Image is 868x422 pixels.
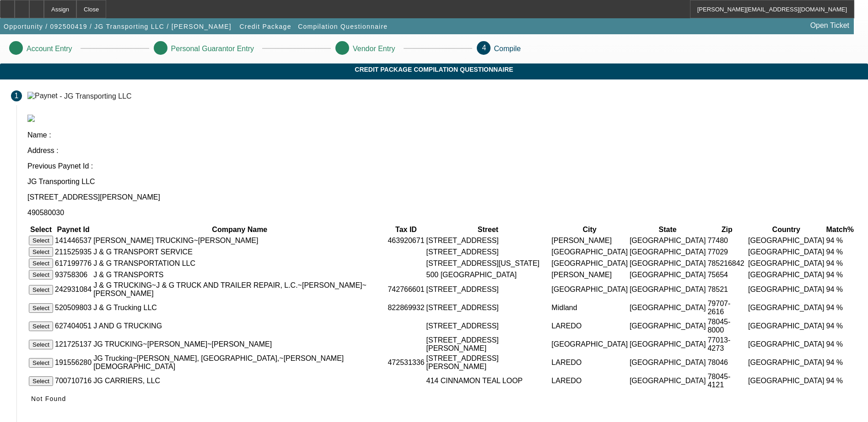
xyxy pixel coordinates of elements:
[54,299,92,316] td: 520509803
[826,225,854,234] th: Match%
[27,178,857,186] p: JG Transporting LLC
[54,372,92,390] td: 700710716
[551,281,628,298] td: [GEOGRAPHIC_DATA]
[93,225,386,234] th: Company Name
[54,247,92,257] td: 211525935
[748,372,825,390] td: [GEOGRAPHIC_DATA]
[707,235,747,246] td: 77480
[54,258,92,269] td: 617199776
[93,235,386,246] td: [PERSON_NAME] TRUCKING~[PERSON_NAME]
[748,225,825,234] th: Country
[31,395,66,402] span: Not Found
[748,269,825,280] td: [GEOGRAPHIC_DATA]
[387,281,425,298] td: 742766601
[707,354,747,371] td: 78046
[54,281,92,298] td: 242931084
[826,336,854,353] td: 94 %
[707,258,747,269] td: 785216842
[748,299,825,316] td: [GEOGRAPHIC_DATA]
[27,147,857,155] p: Address :
[707,299,747,316] td: 79707-2616
[551,225,628,234] th: City
[29,358,53,368] button: Select
[494,45,521,53] p: Compile
[237,18,293,35] button: Credit Package
[748,235,825,246] td: [GEOGRAPHIC_DATA]
[826,247,854,257] td: 94 %
[551,247,628,257] td: [GEOGRAPHIC_DATA]
[826,281,854,298] td: 94 %
[93,281,386,298] td: J & G TRUCKING~J & G TRUCK AND TRAILER REPAIR, L.C.~[PERSON_NAME]~[PERSON_NAME]
[426,225,550,234] th: Street
[826,317,854,335] td: 94 %
[826,258,854,269] td: 94 %
[54,317,92,335] td: 627404051
[93,317,386,335] td: J AND G TRUCKING
[93,258,386,269] td: J & G TRANSPORTATION LLC
[629,317,706,335] td: [GEOGRAPHIC_DATA]
[629,336,706,353] td: [GEOGRAPHIC_DATA]
[551,258,628,269] td: [GEOGRAPHIC_DATA]
[27,162,857,170] p: Previous Paynet Id :
[426,299,550,316] td: [STREET_ADDRESS]
[629,258,706,269] td: [GEOGRAPHIC_DATA]
[826,269,854,280] td: 94 %
[426,247,550,257] td: [STREET_ADDRESS]
[748,336,825,353] td: [GEOGRAPHIC_DATA]
[27,92,58,100] img: Paynet
[629,247,706,257] td: [GEOGRAPHIC_DATA]
[28,225,54,234] th: Select
[707,247,747,257] td: 77029
[29,258,53,268] button: Select
[27,209,857,217] p: 490580030
[551,235,628,246] td: [PERSON_NAME]
[426,372,550,390] td: 414 CINNAMON TEAL LOOP
[551,269,628,280] td: [PERSON_NAME]
[15,92,19,100] span: 1
[54,269,92,280] td: 93758306
[629,235,706,246] td: [GEOGRAPHIC_DATA]
[748,258,825,269] td: [GEOGRAPHIC_DATA]
[54,235,92,246] td: 141446537
[93,299,386,316] td: J & G Trucking LLC
[748,247,825,257] td: [GEOGRAPHIC_DATA]
[93,247,386,257] td: J & G TRANSPORT SERVICE
[93,354,386,371] td: JG Trucking~[PERSON_NAME], [GEOGRAPHIC_DATA],~[PERSON_NAME][DEMOGRAPHIC_DATA]
[29,340,53,349] button: Select
[426,269,550,280] td: 500 [GEOGRAPHIC_DATA]
[54,354,92,371] td: 191556280
[4,23,232,30] span: Opportunity / 092500419 / JG Transporting LLC / [PERSON_NAME]
[353,45,395,53] p: Vendor Entry
[387,225,425,234] th: Tax ID
[748,354,825,371] td: [GEOGRAPHIC_DATA]
[29,236,53,245] button: Select
[27,193,857,201] p: [STREET_ADDRESS][PERSON_NAME]
[551,372,628,390] td: LAREDO
[296,18,390,35] button: Compilation Questionnaire
[807,18,853,33] a: Open Ticket
[29,270,53,280] button: Select
[387,235,425,246] td: 463920671
[387,354,425,371] td: 472531336
[93,336,386,353] td: JG TRUCKING~[PERSON_NAME]~[PERSON_NAME]
[426,336,550,353] td: [STREET_ADDRESS][PERSON_NAME]
[27,115,35,122] img: paynet_logo.jpg
[93,372,386,390] td: JG CARRIERS, LLC
[426,317,550,335] td: [STREET_ADDRESS]
[629,354,706,371] td: [GEOGRAPHIC_DATA]
[551,299,628,316] td: Midland
[629,299,706,316] td: [GEOGRAPHIC_DATA]
[426,281,550,298] td: [STREET_ADDRESS]
[298,23,388,30] span: Compilation Questionnaire
[171,45,254,53] p: Personal Guarantor Entry
[426,354,550,371] td: [STREET_ADDRESS][PERSON_NAME]
[54,225,92,234] th: Paynet Id
[551,354,628,371] td: LAREDO
[239,23,291,30] span: Credit Package
[29,247,53,257] button: Select
[387,299,425,316] td: 822869932
[707,225,747,234] th: Zip
[826,299,854,316] td: 94 %
[27,390,70,407] button: Not Found
[551,317,628,335] td: LAREDO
